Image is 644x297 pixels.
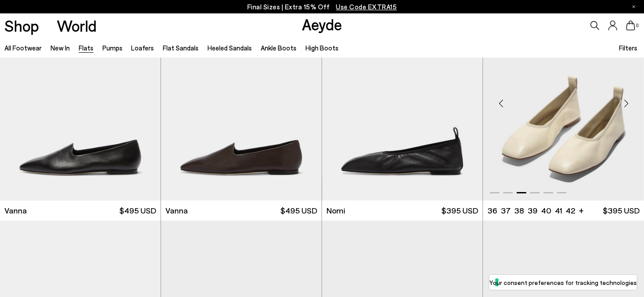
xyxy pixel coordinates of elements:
button: Your consent preferences for tracking technologies [489,275,637,290]
span: Filters [619,44,637,52]
a: New In [51,44,70,52]
a: Heeled Sandals [208,44,252,52]
a: High Boots [305,44,339,52]
li: 42 [566,205,575,216]
a: All Footwear [4,44,42,52]
label: Your consent preferences for tracking technologies [489,278,637,287]
a: Vanna $495 USD [161,201,322,221]
span: 0 [635,23,640,28]
span: Vanna [165,205,188,216]
a: Aeyde [302,15,342,33]
a: 0 [626,21,635,30]
span: $395 USD [441,205,478,216]
span: $495 USD [280,205,317,216]
span: Navigate to /collections/ss25-final-sizes [336,3,397,11]
p: Final Sizes | Extra 15% Off [247,1,397,13]
span: Vanna [4,205,27,216]
a: Shop [4,18,39,33]
span: $395 USD [603,205,640,216]
ul: variant [487,205,572,216]
li: 36 [487,205,497,216]
li: 41 [555,205,562,216]
a: Loafers [131,44,154,52]
span: Nomi [326,205,345,216]
a: Pumps [102,44,123,52]
a: Ankle Boots [261,44,297,52]
a: Flat Sandals [163,44,199,52]
a: 36 37 38 39 40 41 42 + $395 USD [483,201,644,221]
li: 39 [528,205,538,216]
li: 37 [501,205,511,216]
span: $495 USD [119,205,156,216]
div: Next slide [613,90,640,117]
li: 40 [541,205,551,216]
li: + [579,204,584,216]
li: 38 [514,205,524,216]
div: Previous slide [487,90,514,117]
a: Nomi $395 USD [322,201,483,221]
a: Flats [79,44,93,52]
a: World [57,18,97,33]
